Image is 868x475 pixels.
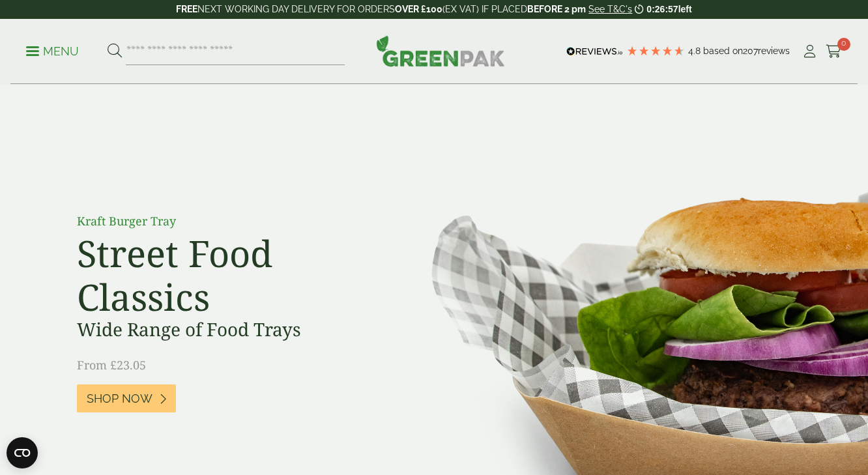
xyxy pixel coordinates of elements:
a: Menu [26,44,79,57]
a: 0 [826,42,842,61]
i: Cart [826,45,842,58]
span: 0:26:57 [646,4,678,14]
strong: OVER £100 [395,4,442,14]
span: Shop Now [87,392,152,406]
img: REVIEWS.io [566,47,623,56]
span: 207 [743,46,758,56]
div: 4.79 Stars [626,45,685,57]
span: left [678,4,692,14]
span: Based on [703,46,743,56]
p: Kraft Burger Tray [77,212,370,230]
i: My Account [802,45,818,58]
strong: BEFORE 2 pm [527,4,586,14]
span: 0 [837,38,850,51]
strong: FREE [176,4,197,14]
p: Menu [26,44,79,59]
a: Shop Now [77,384,176,412]
h3: Wide Range of Food Trays [77,319,370,341]
img: GreenPak Supplies [376,35,505,66]
span: From £23.05 [77,357,146,373]
span: 4.8 [688,46,703,56]
a: See T&C's [588,4,632,14]
span: reviews [758,46,790,56]
h2: Street Food Classics [77,231,370,319]
button: Open CMP widget [7,437,38,468]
